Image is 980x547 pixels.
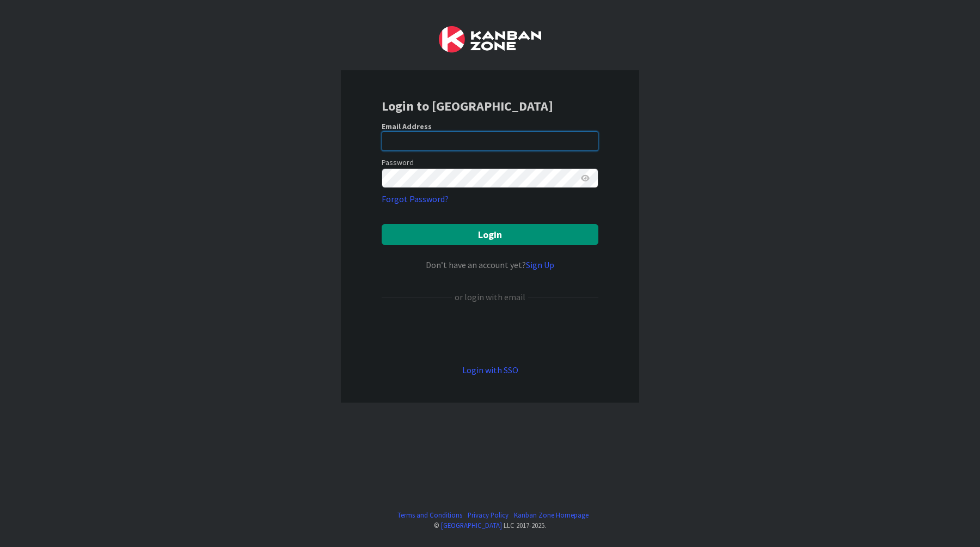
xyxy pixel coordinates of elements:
label: Email Address [382,121,432,131]
a: Forgot Password? [382,192,449,205]
a: Sign Up [526,259,554,270]
label: Password [382,157,414,168]
iframe: Kirjaudu Google-tilillä -painike [376,321,604,345]
a: [GEOGRAPHIC_DATA] [441,521,502,530]
a: Privacy Policy [468,510,509,520]
a: Login with SSO [462,364,518,375]
a: Terms and Conditions [397,510,462,520]
div: © LLC 2017- 2025 . [392,520,589,531]
b: Login to [GEOGRAPHIC_DATA] [382,98,553,114]
button: Login [382,224,598,245]
a: Kanban Zone Homepage [514,510,589,520]
img: Kanban Zone [439,26,541,53]
div: Don’t have an account yet? [382,258,598,271]
div: or login with email [452,290,528,303]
